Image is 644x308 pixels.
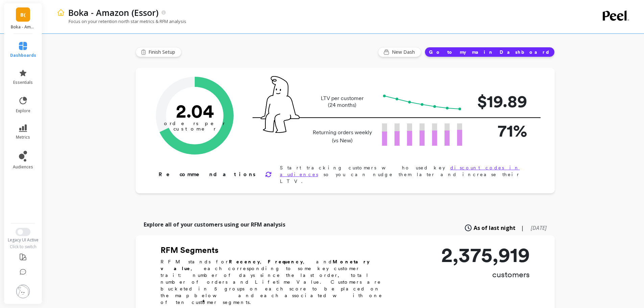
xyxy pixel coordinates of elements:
tspan: customer [173,126,216,132]
text: 2.04 [175,100,214,122]
b: Recency [229,259,260,264]
span: B( [20,11,26,19]
span: metrics [16,135,30,140]
div: Click to switch [3,244,43,250]
span: As of last night [474,224,516,232]
div: Legacy UI Active [3,237,43,243]
p: customers [441,269,530,280]
img: profile picture [16,285,30,298]
button: Go to my main Dashboard [425,47,555,57]
span: | [521,224,524,232]
img: header icon [57,8,65,17]
p: Recommendations [159,170,257,179]
p: Explore all of your customers using our RFM analysis [144,220,285,229]
span: essentials [13,80,33,85]
p: Boka - Amazon (Essor) [68,7,159,18]
span: explore [16,108,30,114]
span: Finish Setup [148,49,177,55]
button: Finish Setup [136,47,182,57]
button: Switch to New UI [16,228,30,236]
button: New Dash [378,47,421,57]
span: New Dash [392,49,417,55]
h2: RFM Segments [161,245,390,256]
p: 71% [473,118,527,143]
p: 2,375,919 [441,245,530,265]
p: Start tracking customers who used key so you can nudge them later and increase their LTV. [280,164,533,185]
span: audiences [13,164,33,170]
span: [DATE] [531,224,547,232]
img: pal seatted on line [261,76,300,133]
p: Returning orders weekly (vs New) [311,128,374,145]
p: Boka - Amazon (Essor) [11,24,35,30]
span: dashboards [10,53,36,58]
p: Focus on your retention north star metrics & RFM analysis [57,18,186,24]
p: $19.89 [473,89,527,114]
p: RFM stands for , , and , each corresponding to some key customer trait: number of days since the ... [161,258,390,306]
p: LTV per customer (24 months) [311,95,374,109]
tspan: orders per [164,120,225,126]
b: Frequency [268,259,303,264]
